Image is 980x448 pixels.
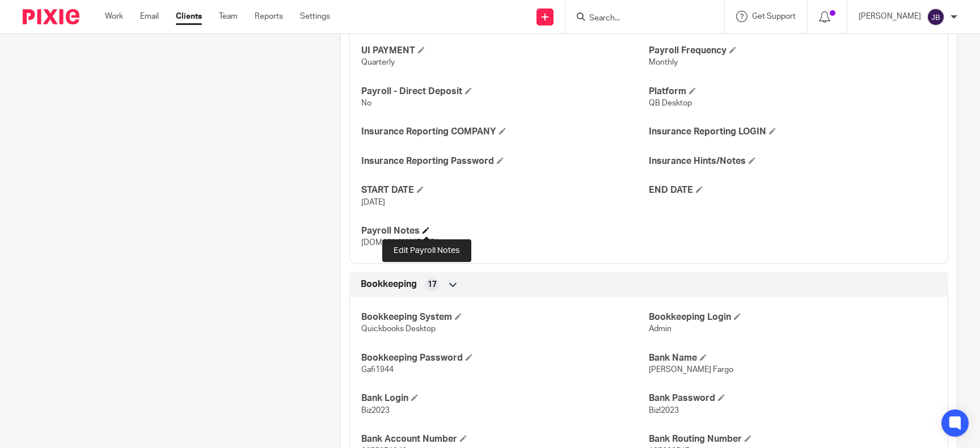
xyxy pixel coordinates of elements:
span: Quickbooks Desktop [361,325,436,333]
h4: Bank Password [649,392,936,404]
h4: UI PAYMENT [361,45,649,57]
h4: Insurance Hints/Notes [649,155,936,167]
input: Search [588,14,690,24]
a: Team [219,11,238,22]
p: [PERSON_NAME] [859,11,921,22]
span: 17 [428,279,437,290]
h4: Payroll Frequency [649,45,936,57]
a: Settings [300,11,330,22]
a: Clients [176,11,202,22]
h4: Payroll Notes [361,225,649,237]
h4: Insurance Reporting LOGIN [649,126,936,138]
h4: Platform [649,86,936,98]
span: [DATE] [361,198,385,206]
img: svg%3E [927,8,945,26]
h4: Bank Account Number [361,433,649,445]
h4: Payroll - Direct Deposit [361,86,649,98]
span: No [361,99,371,107]
span: Gafi1944 [361,366,394,374]
h4: END DATE [649,184,936,196]
h4: Insurance Reporting COMPANY [361,126,649,138]
h4: START DATE [361,184,649,196]
span: [DOMAIN_NAME][URL] [361,239,442,247]
span: Monthly [649,58,678,66]
h4: Bank Routing Number [649,433,936,445]
span: Biz!2023 [649,407,679,415]
h4: Bookkeeping Login [649,311,936,323]
h4: Insurance Reporting Password [361,155,649,167]
span: [PERSON_NAME] Fargo [649,366,733,374]
span: Get Support [752,12,796,20]
h4: Bookkeeping Password [361,352,649,364]
a: Work [105,11,123,22]
a: Reports [255,11,283,22]
span: QB Desktop [649,99,692,107]
span: Bookkeeping [361,278,417,290]
span: Quarterly [361,58,395,66]
a: Email [140,11,159,22]
h4: Bank Login [361,392,649,404]
span: Admin [649,325,671,333]
h4: Bookkeeping System [361,311,649,323]
h4: Bank Name [649,352,936,364]
img: Pixie [23,9,79,24]
span: Biz2023 [361,407,390,415]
